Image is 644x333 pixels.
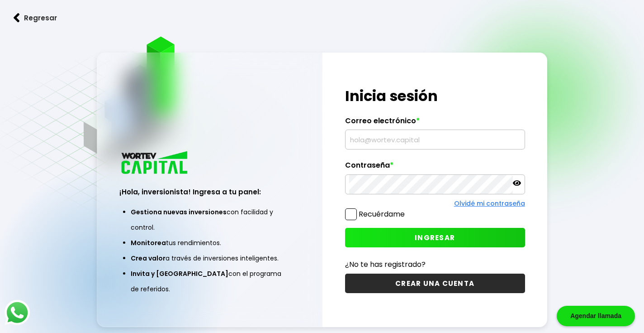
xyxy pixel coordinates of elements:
img: flecha izquierda [14,13,20,23]
label: Contraseña [345,161,525,174]
button: INGRESAR [345,228,525,247]
h3: ¡Hola, inversionista! Ingresa a tu panel: [119,187,299,197]
span: Crea valor [131,254,166,263]
img: logo_wortev_capital [119,150,191,177]
div: Agendar llamada [557,306,635,326]
span: Invita y [GEOGRAPHIC_DATA] [131,269,228,278]
li: con facilidad y control. [131,204,288,235]
h1: Inicia sesión [345,85,525,107]
span: Gestiona nuevas inversiones [131,208,227,217]
li: a través de inversiones inteligentes. [131,251,288,266]
li: tus rendimientos. [131,235,288,251]
a: ¿No te has registrado?CREAR UNA CUENTA [345,259,525,293]
label: Recuérdame [359,209,405,219]
li: con el programa de referidos. [131,266,288,297]
input: hola@wortev.capital [349,130,521,149]
label: Correo electrónico [345,116,525,130]
p: ¿No te has registrado? [345,259,525,270]
img: logos_whatsapp-icon.242b2217.svg [5,300,30,325]
span: INGRESAR [415,233,455,242]
a: Olvidé mi contraseña [454,199,525,208]
span: Monitorea [131,238,166,247]
button: CREAR UNA CUENTA [345,274,525,293]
